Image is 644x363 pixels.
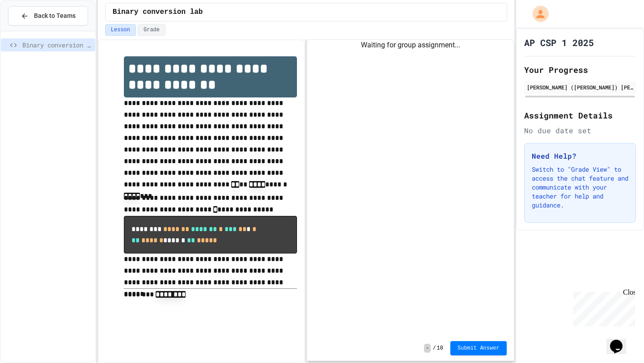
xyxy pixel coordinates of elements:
h2: Assignment Details [524,109,636,122]
div: My Account [523,4,551,24]
span: Submit Answer [458,345,500,352]
button: Grade [138,24,165,36]
span: / [432,345,436,352]
button: Back to Teams [8,6,88,25]
div: Chat with us now!Close [4,4,62,57]
div: Waiting for group assignment... [307,40,513,51]
iframe: chat widget [570,288,635,326]
span: 10 [437,345,443,352]
div: [PERSON_NAME] ([PERSON_NAME]) [PERSON_NAME] [527,83,633,91]
span: Binary conversion lab [113,7,203,17]
h3: Need Help? [532,151,628,161]
button: Lesson [105,24,136,36]
p: Switch to "Grade View" to access the chat feature and communicate with your teacher for help and ... [532,165,628,210]
iframe: chat widget [606,327,635,354]
span: Binary conversion lab [22,40,92,50]
span: Back to Teams [34,11,76,21]
h1: AP CSP 1 2025 [524,36,594,49]
h2: Your Progress [524,63,636,76]
span: - [424,344,431,353]
button: Submit Answer [450,341,507,355]
div: No due date set [524,125,636,136]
